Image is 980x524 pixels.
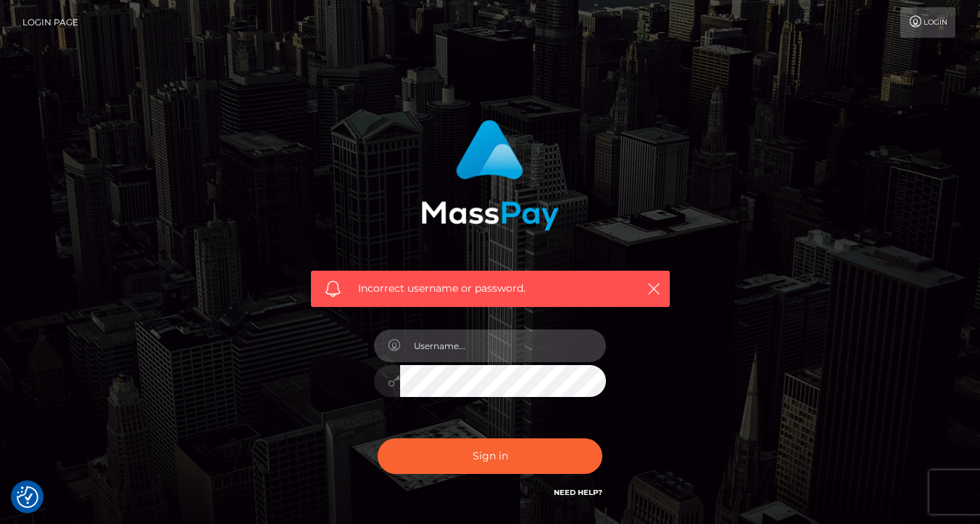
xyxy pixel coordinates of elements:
[900,7,955,38] a: Login
[421,120,559,231] img: MassPay Login
[17,486,38,508] img: Revisit consent button
[378,438,602,474] button: Sign in
[358,281,623,296] span: Incorrect username or password.
[554,488,602,497] a: Need Help?
[17,486,38,508] button: Consent Preferences
[22,7,78,38] a: Login Page
[400,329,606,362] input: Username...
